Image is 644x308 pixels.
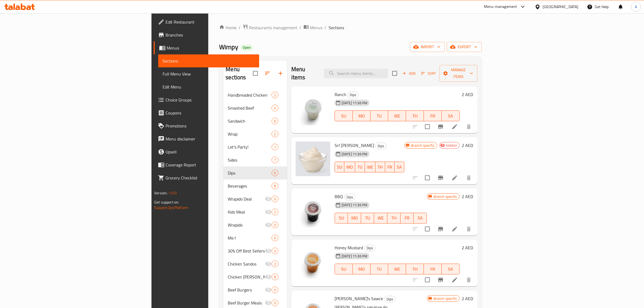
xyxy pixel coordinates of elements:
div: Menu-management [484,4,517,10]
a: Branches [154,28,259,41]
span: FR [387,163,393,171]
span: TU [363,214,372,222]
button: FR [385,162,395,172]
span: 1.0.0 [169,189,177,196]
span: Coupons [166,110,255,116]
span: Select to update [422,172,433,184]
span: 0 [272,300,278,306]
span: MO [350,214,359,222]
button: Branch-specific-item [434,222,447,235]
span: Dips [344,194,355,200]
button: SA [395,162,404,172]
a: Edit menu item [451,175,458,181]
span: Select to update [422,223,433,235]
span: Chicken [PERSON_NAME] Meals [228,274,265,280]
button: delete [462,222,475,235]
span: Add item [400,69,418,78]
span: Dips [228,170,271,176]
span: TU [373,265,386,273]
span: Hidden [444,143,459,148]
span: Coverage Report [166,162,255,168]
div: items [272,131,278,137]
button: SU [335,213,348,224]
div: Wrap2 [223,127,287,140]
span: FR [426,112,440,120]
span: export [451,44,477,50]
span: MO [355,112,368,120]
span: Get support on: [154,199,179,206]
div: items [272,300,278,306]
div: Handbreaded Chicken2 [223,89,287,101]
button: MO [344,162,355,172]
h6: 2 AED [462,193,473,200]
img: BBQ [296,193,330,227]
span: Dips [375,143,386,149]
span: [DATE] 11:36 PM [339,254,369,259]
a: Support.OpsPlatform [154,204,189,211]
span: WE [367,163,373,171]
span: A [635,4,637,10]
span: Wrapido [228,222,265,228]
button: SA [414,213,427,224]
span: Version: [154,189,167,196]
a: Coverage Report [154,158,259,171]
a: Menu disclaimer [154,132,259,145]
nav: breadcrumb [219,24,482,31]
span: TU [373,112,386,120]
span: 2 [272,261,278,267]
div: items [272,274,278,280]
span: Sort items [418,69,440,78]
span: 6 [272,235,278,241]
span: Manage items [444,67,473,80]
button: delete [462,120,475,133]
span: Let's Party! [228,144,271,150]
button: TU [371,110,388,121]
div: Let's Party!1 [223,140,287,153]
span: 1 [272,145,278,150]
span: import [414,44,440,50]
span: Menu disclaimer [166,136,255,142]
span: 30% Off Best Sellers [228,248,265,254]
div: items [272,209,278,215]
span: TH [408,112,422,120]
span: [PERSON_NAME]'s Sawce [335,294,383,303]
button: SU [335,264,353,274]
span: WE [390,265,404,273]
button: Sort [420,69,437,78]
button: import [410,42,445,52]
span: SA [397,163,402,171]
div: items [272,92,278,98]
button: TU [361,213,374,224]
button: SA [442,110,460,121]
a: Edit Restaurant [154,15,259,28]
div: items [272,248,278,254]
span: 2 [272,132,278,137]
div: Dips [364,245,375,251]
span: SU [337,265,351,273]
a: Menus [154,41,259,54]
button: TH [406,264,424,274]
span: Beef Burgers [228,287,265,293]
span: Add [402,70,416,77]
span: TH [408,265,422,273]
div: items [272,183,278,189]
a: Edit Menu [158,80,259,93]
span: Wrap [228,131,271,137]
div: Beverages8 [223,179,287,192]
span: Sides [228,157,271,163]
span: 0 [272,222,278,228]
span: Restaurants management [249,24,297,31]
span: Select to update [422,121,433,132]
span: [DATE] 11:36 PM [339,202,369,208]
span: Promotions [166,123,255,129]
svg: Inactive section [265,287,272,293]
svg: Inactive section [265,274,272,280]
span: Select to update [422,274,433,286]
span: [DATE] 11:36 PM [339,100,369,106]
h2: Menu items [291,65,318,81]
button: WE [388,110,406,121]
button: Branch-specific-item [434,273,447,286]
span: SU [337,112,351,120]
